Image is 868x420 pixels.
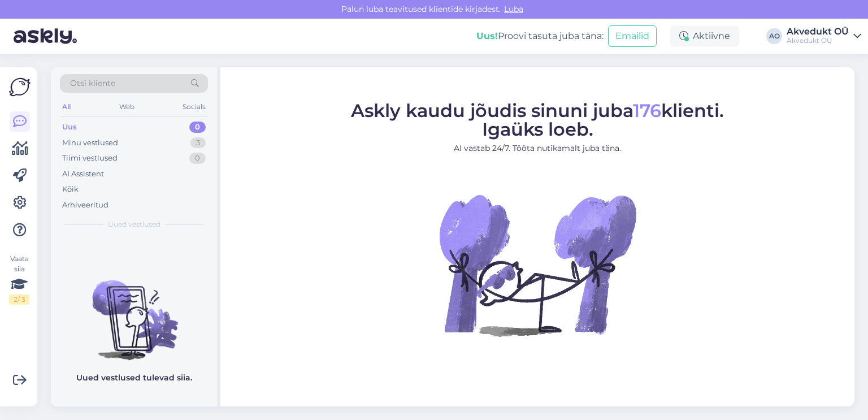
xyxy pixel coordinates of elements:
div: AI Assistent [62,168,104,180]
div: Akvedukt OÜ [787,27,849,36]
span: Luba [501,4,527,14]
div: 0 [189,122,206,133]
img: No chats [51,260,217,362]
p: Uued vestlused tulevad siia. [76,372,192,384]
div: Akvedukt OÜ [787,36,849,45]
div: Vaata siia [9,254,29,305]
div: 2 / 3 [9,295,29,305]
span: Uued vestlused [108,219,160,230]
div: AO [766,28,782,44]
a: Akvedukt OÜAkvedukt OÜ [787,27,861,45]
img: No Chat active [436,163,639,366]
div: Arhiveeritud [62,200,108,211]
div: 3 [190,137,206,149]
div: Tiimi vestlused [62,153,118,164]
div: 0 [189,153,206,164]
img: Askly Logo [9,76,31,98]
span: 176 [633,99,661,121]
b: Uus! [476,31,498,41]
div: All [60,99,73,114]
div: Web [117,99,137,114]
div: Kõik [62,184,79,195]
span: Otsi kliente [70,77,115,89]
div: Socials [180,99,208,114]
div: Uus [62,122,77,133]
div: Proovi tasuta juba täna: [476,29,604,43]
button: Emailid [608,25,657,47]
p: AI vastab 24/7. Tööta nutikamalt juba täna. [351,142,724,154]
span: Askly kaudu jõudis sinuni juba klienti. Igaüks loeb. [351,99,724,140]
div: Aktiivne [670,26,739,46]
div: Minu vestlused [62,137,118,149]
